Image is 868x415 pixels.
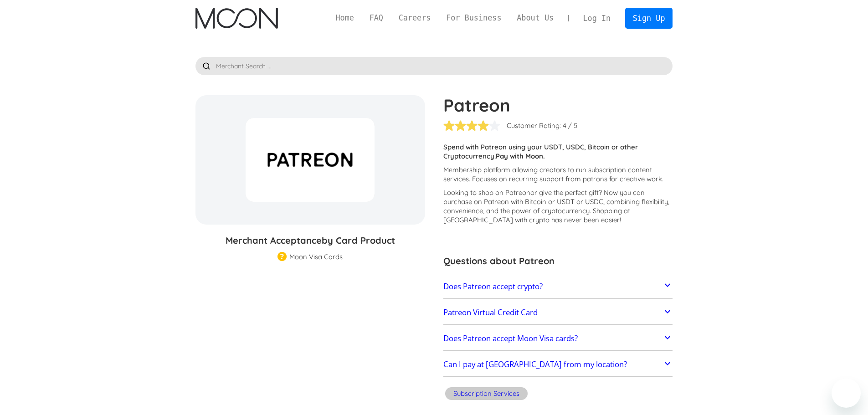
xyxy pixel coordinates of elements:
a: home [195,8,278,29]
a: Log In [575,8,618,28]
h2: Does Patreon accept crypto? [443,282,543,291]
span: or give the perfect gift [530,188,599,197]
a: Can I pay at [GEOGRAPHIC_DATA] from my location? [443,355,673,374]
a: Home [328,12,362,24]
h2: Can I pay at [GEOGRAPHIC_DATA] from my location? [443,360,627,369]
a: Does Patreon accept Moon Visa cards? [443,329,673,348]
strong: Pay with Moon. [496,152,545,160]
div: / 5 [568,121,577,130]
img: Moon Logo [195,8,278,29]
a: FAQ [362,12,391,24]
a: Sign Up [625,8,673,28]
a: Patreon Virtual Credit Card [443,303,673,322]
div: 4 [563,121,566,130]
a: Does Patreon accept crypto? [443,277,673,296]
iframe: Button to launch messaging window [832,379,861,408]
div: - Customer Rating: [502,121,561,130]
a: For Business [438,12,509,24]
span: by Card Product [322,235,395,246]
h3: Merchant Acceptance [195,234,425,247]
input: Merchant Search ... [195,57,673,75]
h3: Questions about Patreon [443,254,673,268]
a: About Us [509,12,561,24]
p: Looking to shop on Patreon ? Now you can purchase on Patreon with Bitcoin or USDT or USDC, combin... [443,188,673,225]
div: Subscription Services [453,389,519,398]
h1: Patreon [443,95,673,115]
p: Membership platform allowing creators to run subscription content services. Focuses on recurring ... [443,165,673,184]
a: Subscription Services [443,386,529,404]
p: Spend with Patreon using your USDT, USDC, Bitcoin or other Cryptocurrency. [443,143,673,161]
h2: Patreon Virtual Credit Card [443,308,538,317]
div: Moon Visa Cards [289,252,343,261]
a: Careers [391,12,438,24]
h2: Does Patreon accept Moon Visa cards? [443,334,578,343]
